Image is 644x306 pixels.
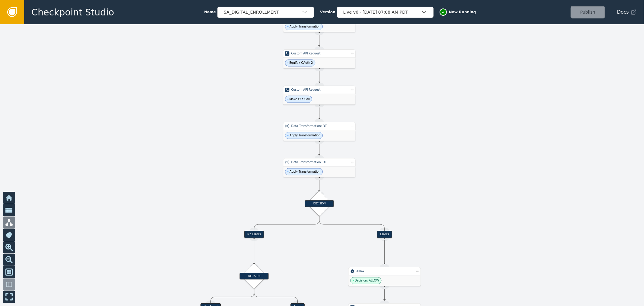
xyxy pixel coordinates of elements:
div: Allow [357,269,413,273]
span: Apply Transformation [290,133,320,138]
button: SA_DIGITAL_ENROLLMENT [217,7,314,18]
div: DECISION [240,273,269,279]
span: Equifax OAuth 2 [290,61,313,65]
div: DECISION [305,200,334,207]
button: Live v6 - [DATE] 07:08 AM PDT [337,7,434,18]
div: Live v6 - [DATE] 07:08 AM PDT [343,9,421,15]
span: Apply Transformation [290,170,320,174]
div: Custom API Request [291,88,348,92]
div: Data Transformation: DTL [291,160,348,164]
div: No Errors [244,231,264,238]
span: Make EFX Call [290,97,310,101]
span: Decision: ALLOW [355,278,379,283]
div: Custom API Request [291,51,348,56]
div: Errors [377,231,392,238]
span: Now Running [449,9,476,15]
div: Data Transformation: DTL [291,124,348,128]
span: Name [204,9,216,15]
span: Apply Transformation [290,24,320,29]
span: Version [320,9,335,15]
span: Checkpoint Studio [31,5,114,19]
a: Docs [617,8,637,16]
span: Docs [617,8,629,16]
div: SA_DIGITAL_ENROLLMENT [224,9,302,15]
